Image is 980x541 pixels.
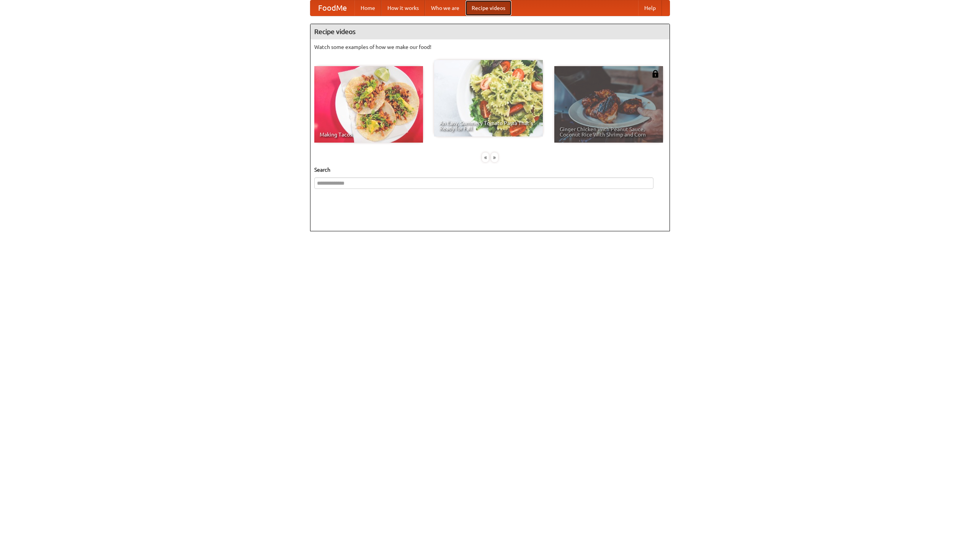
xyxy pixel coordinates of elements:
span: An Easy, Summery Tomato Pasta That's Ready for Fall [439,120,537,131]
div: « [482,153,489,162]
h4: Recipe videos [310,24,670,39]
h5: Search [314,166,666,174]
span: Making Tacos [320,132,418,137]
a: Who we are [425,0,465,16]
img: 483408.png [652,70,659,78]
a: An Easy, Summery Tomato Pasta That's Ready for Fall [434,60,543,136]
a: Home [354,0,381,16]
a: FoodMe [310,0,354,16]
a: Help [638,0,662,16]
a: Making Tacos [314,66,423,143]
p: Watch some examples of how we make our food! [314,43,666,51]
div: » [491,153,498,162]
a: Recipe videos [465,0,511,16]
a: How it works [381,0,425,16]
